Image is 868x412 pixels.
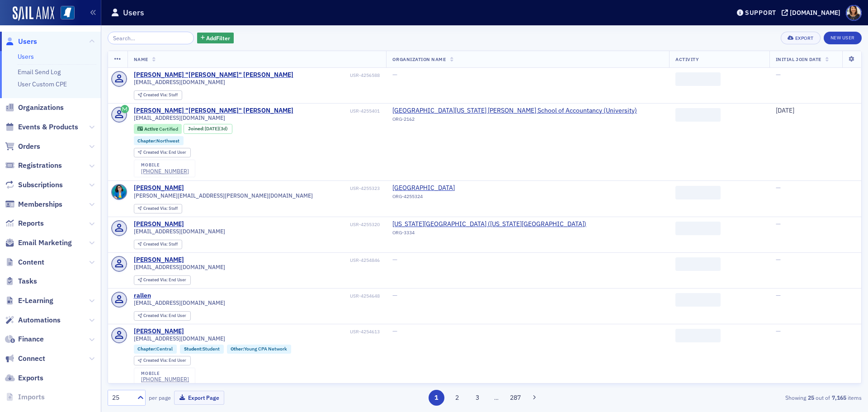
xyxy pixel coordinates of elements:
span: Created Via : [143,357,169,363]
span: Users [18,37,37,47]
span: Certified [159,126,178,132]
strong: 25 [806,393,816,402]
a: User Custom CPE [18,80,67,88]
span: Student : [184,346,203,352]
span: — [776,220,781,228]
button: [DOMAIN_NAME] [782,9,844,16]
button: 3 [470,390,486,406]
a: E-Learning [5,296,53,306]
div: Chapter: [134,136,184,145]
span: Organizations [18,103,64,113]
span: Exports [18,373,43,383]
a: Tasks [5,276,37,286]
span: Initial Join Date [776,56,821,62]
div: (3d) [205,126,228,132]
a: Imports [5,392,45,402]
a: Automations [5,315,61,325]
div: Active: Active: Certified [134,124,182,134]
div: mobile [141,162,189,168]
span: [PERSON_NAME][EMAIL_ADDRESS][PERSON_NAME][DOMAIN_NAME] [134,192,313,199]
button: 1 [429,390,444,406]
div: USR-4255323 [185,185,380,191]
span: Created Via : [143,313,169,318]
div: ORG-4255324 [392,194,475,203]
a: Memberships [5,199,62,209]
a: Finance [5,334,44,344]
div: End User [143,150,186,155]
a: Exports [5,373,43,383]
div: USR-4256588 [295,72,380,78]
div: USR-4254613 [185,329,380,335]
span: Content [18,257,44,267]
div: Created Via: Staff [134,204,182,213]
span: [DATE] [205,125,219,132]
div: Showing out of items [617,393,862,402]
span: Created Via : [143,277,169,283]
div: USR-4255320 [185,222,380,227]
span: — [776,184,781,192]
div: [PERSON_NAME] "[PERSON_NAME]" [PERSON_NAME] [134,71,293,79]
a: Organizations [5,103,64,113]
span: — [392,327,397,335]
span: ‌ [675,108,721,122]
span: Add Filter [206,34,230,42]
a: Email Send Log [18,68,61,76]
div: ORG-3334 [392,230,586,239]
span: ‌ [675,186,721,199]
a: Active Certified [137,126,178,132]
a: Reports [5,218,44,228]
span: — [392,71,397,79]
span: [EMAIL_ADDRESS][DOMAIN_NAME] [134,79,225,85]
span: [EMAIL_ADDRESS][DOMAIN_NAME] [134,264,225,270]
a: [PERSON_NAME] "[PERSON_NAME]" [PERSON_NAME] [134,107,293,115]
span: Profile [846,5,862,21]
span: … [490,393,503,402]
span: Memberships [18,199,62,209]
div: rallen [134,292,151,300]
span: [EMAIL_ADDRESS][DOMAIN_NAME] [134,299,225,306]
span: Organization Name [392,56,446,62]
span: Reports [18,218,44,228]
a: [PERSON_NAME] [134,256,184,264]
span: ‌ [675,329,721,342]
div: Created Via: Staff [134,90,182,100]
span: — [392,256,397,264]
div: Export [795,36,814,41]
div: End User [143,313,186,318]
button: Export [781,32,820,44]
div: Support [745,9,776,17]
div: ORG-2162 [392,116,637,125]
img: SailAMX [13,6,54,21]
a: Connect [5,354,45,364]
span: Created Via : [143,241,169,247]
a: [PERSON_NAME] [134,327,184,336]
span: ‌ [675,257,721,271]
a: Subscriptions [5,180,63,190]
span: University of Mississippi Patterson School of Accountancy (University) [392,107,637,115]
div: Created Via: Staff [134,240,182,249]
div: Joined: 2025-08-26 00:00:00 [184,124,232,134]
div: [PERSON_NAME] [134,220,184,228]
span: E-Learning [18,296,53,306]
div: Student: [180,345,224,354]
a: Chapter:Central [137,346,173,352]
div: Staff [143,206,178,211]
button: Export Page [174,391,224,405]
span: Registrations [18,161,62,170]
button: AddFilter [197,33,234,44]
div: End User [143,358,186,363]
span: [DATE] [776,106,794,114]
strong: 7,165 [830,393,848,402]
h1: Users [123,7,144,18]
span: — [776,256,781,264]
a: Orders [5,142,40,152]
div: End User [143,278,186,283]
a: Users [5,37,37,47]
span: Connect [18,354,45,364]
div: Created Via: End User [134,275,191,285]
span: Name [134,56,148,62]
span: Orders [18,142,40,152]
